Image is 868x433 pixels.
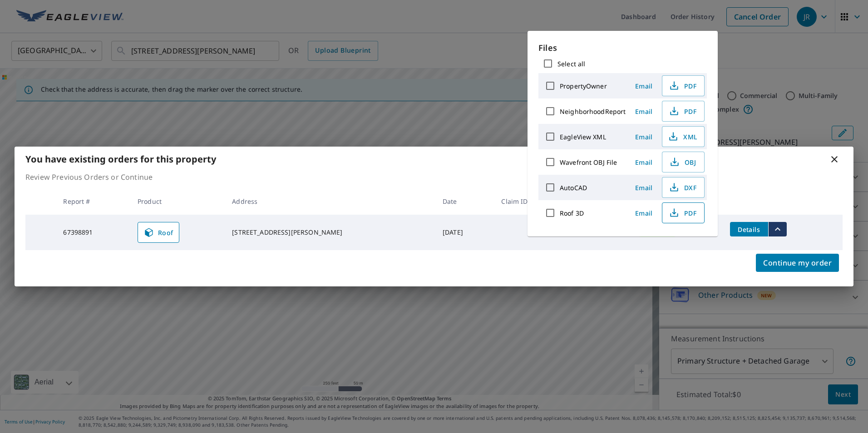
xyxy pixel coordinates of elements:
button: PDF [662,202,705,223]
label: NeighborhoodReport [560,107,626,116]
span: Email [633,209,655,217]
th: Report # [56,188,130,215]
label: Wavefront OBJ File [560,158,617,167]
span: Email [633,183,655,192]
button: detailsBtn-67398891 [730,222,768,236]
td: [DATE] [435,215,494,250]
a: Roof [138,222,179,243]
span: PDF [668,80,697,91]
button: XML [662,126,705,147]
label: Select all [557,59,585,68]
span: DXF [668,182,697,193]
span: PDF [668,106,697,117]
button: Email [629,206,658,220]
span: PDF [668,207,697,218]
button: Continue my order [756,254,839,272]
span: Email [633,158,655,167]
button: Email [629,155,658,169]
label: PropertyOwner [560,82,607,90]
th: Address [225,188,435,215]
span: OBJ [668,157,697,167]
th: Claim ID [494,188,563,215]
button: Email [629,79,658,93]
button: Email [629,104,658,118]
span: Details [735,225,763,234]
button: filesDropdownBtn-67398891 [768,222,787,236]
button: PDF [662,75,705,96]
p: Review Previous Orders or Continue [25,172,843,182]
button: Email [629,130,658,144]
label: Roof 3D [560,209,584,217]
span: Email [633,107,655,116]
span: XML [668,131,697,142]
button: PDF [662,101,705,122]
span: Email [633,82,655,90]
b: You have existing orders for this property [25,153,216,165]
span: Email [633,133,655,141]
label: EagleView XML [560,133,606,141]
td: 67398891 [56,215,130,250]
th: Date [435,188,494,215]
th: Product [130,188,225,215]
div: [STREET_ADDRESS][PERSON_NAME] [232,228,428,237]
button: DXF [662,177,705,198]
span: Roof [143,227,173,238]
span: Continue my order [763,256,832,269]
button: OBJ [662,152,705,172]
p: Files [538,42,707,54]
label: AutoCAD [560,183,587,192]
button: Email [629,181,658,195]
